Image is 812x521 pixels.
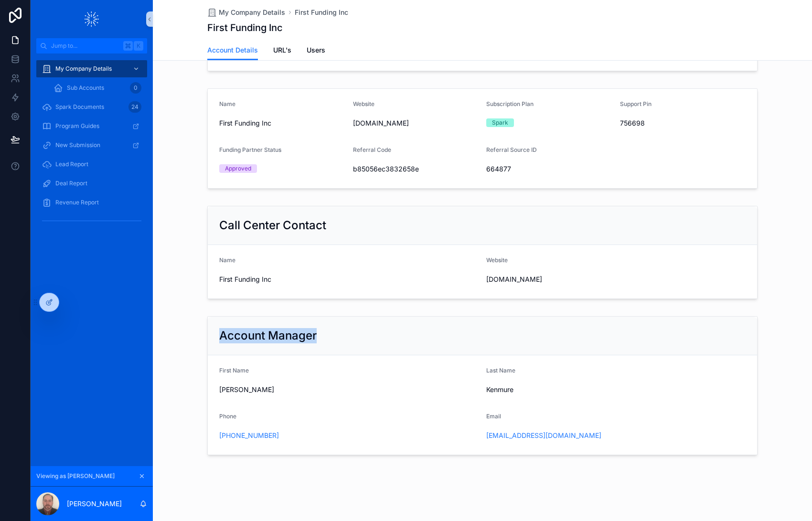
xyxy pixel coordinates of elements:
a: Revenue Report [36,194,147,211]
span: Email [486,413,501,420]
div: Spark [492,118,508,127]
span: 664877 [486,164,612,174]
a: Users [307,42,325,61]
span: Name [219,256,235,264]
span: Revenue Report [55,199,99,206]
span: Referral Code [353,146,391,153]
span: New Submission [55,141,100,149]
div: Approved [225,164,251,173]
a: New Submission [36,137,147,154]
span: Jump to... [51,42,119,50]
span: Funding Partner Status [219,146,281,153]
span: My Company Details [55,65,112,73]
a: URL's [273,42,291,61]
a: First Funding Inc [295,8,348,17]
a: Account Details [207,41,258,61]
span: Program Guides [55,122,99,130]
span: Deal Report [55,180,87,187]
a: My Company Details [36,60,147,77]
span: My Company Details [219,8,285,17]
span: Name [219,100,235,107]
img: App logo [85,11,99,27]
a: Program Guides [36,117,147,135]
span: First Name [219,367,249,374]
a: Spark Documents24 [36,98,147,116]
span: Last Name [486,367,515,374]
a: Deal Report [36,175,147,192]
span: [PERSON_NAME] [219,385,479,394]
span: K [135,42,142,50]
span: URL's [273,45,291,55]
h2: Account Manager [219,328,317,343]
span: Support Pin [620,100,652,107]
span: Viewing as [PERSON_NAME] [36,472,115,480]
span: Lead Report [55,160,88,168]
div: 24 [128,101,141,113]
span: 756698 [620,118,746,128]
span: Spark Documents [55,103,104,111]
button: Jump to...K [36,38,147,53]
span: b85056ec3832658e [353,164,479,174]
span: [DOMAIN_NAME] [486,275,746,284]
h1: First Funding Inc [207,21,283,34]
p: [PERSON_NAME] [67,499,122,509]
span: Kenmure [486,385,746,394]
span: Subscription Plan [486,100,534,107]
span: [DOMAIN_NAME] [353,118,479,128]
span: Sub Accounts [67,84,104,92]
a: [PHONE_NUMBER] [219,431,279,440]
div: scrollable content [31,53,153,241]
h2: Call Center Contact [219,218,326,233]
span: Users [307,45,325,55]
span: Referral Source ID [486,146,537,153]
a: [EMAIL_ADDRESS][DOMAIN_NAME] [486,431,601,440]
span: Website [486,256,508,264]
a: Sub Accounts0 [48,79,147,96]
a: Lead Report [36,156,147,173]
span: First Funding Inc [219,275,479,284]
a: My Company Details [207,8,285,17]
span: Phone [219,413,236,420]
span: Website [353,100,374,107]
span: Account Details [207,45,258,55]
div: 0 [130,82,141,94]
span: First Funding Inc [219,118,345,128]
